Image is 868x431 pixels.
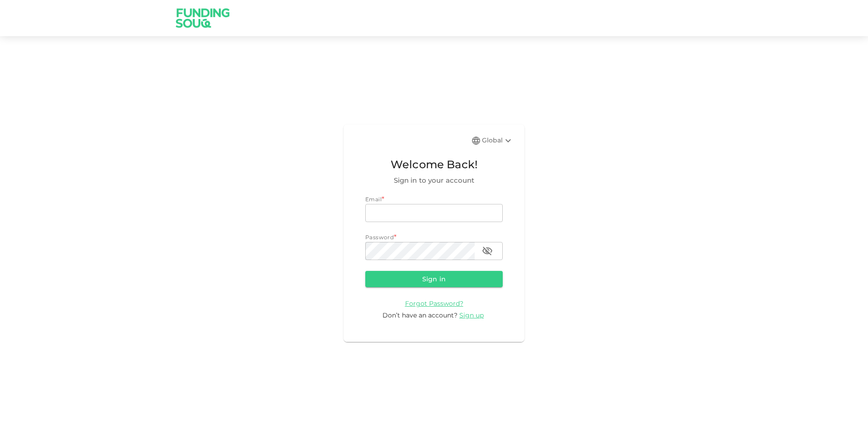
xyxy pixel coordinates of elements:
[382,311,458,319] span: Don’t have an account?
[365,156,503,173] span: Welcome Back!
[482,135,514,146] div: Global
[365,271,503,287] button: Sign in
[459,311,484,319] span: Sign up
[365,204,503,222] input: email
[365,175,503,186] span: Sign in to your account
[365,242,475,260] input: password
[405,299,463,308] span: Forgot Password?
[365,196,382,203] span: Email
[365,234,394,241] span: Password
[405,299,463,308] a: Forgot Password?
